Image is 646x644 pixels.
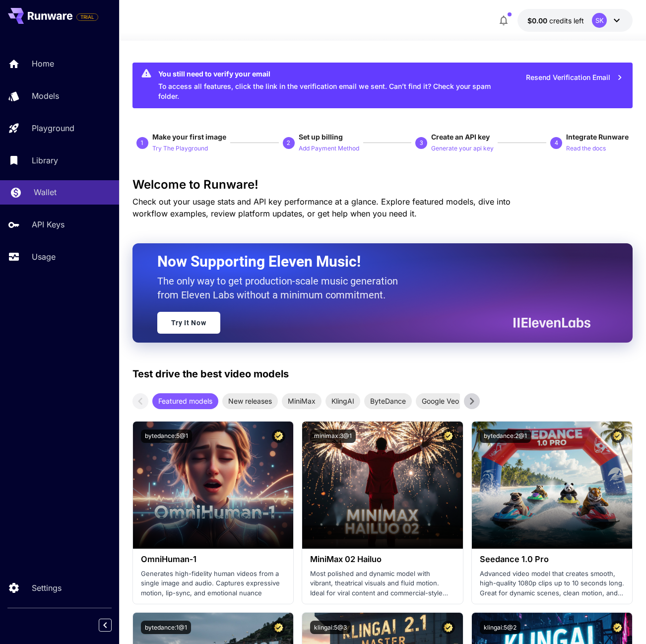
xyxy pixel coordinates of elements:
button: klingai:5@3 [310,621,351,634]
button: klingai:5@2 [480,621,520,634]
p: 2 [287,139,290,147]
button: Certified Model – Vetted for best performance and includes a commercial license. [272,429,285,443]
p: Usage [32,251,56,263]
p: Most polished and dynamic model with vibrant, theatrical visuals and fluid motion. Ideal for vira... [310,569,455,598]
button: Try The Playground [152,142,208,154]
div: New releases [222,393,278,409]
p: Add Payment Method [299,144,359,153]
button: Certified Model – Vetted for best performance and includes a commercial license. [442,429,455,443]
span: KlingAI [325,396,360,406]
div: You still need to verify your email [158,69,497,79]
span: $0.00 [527,16,549,25]
button: bytedance:2@1 [480,429,531,443]
p: Settings [32,582,62,594]
p: 3 [420,139,423,147]
button: $0.00SK [517,9,633,32]
img: alt [472,422,633,549]
button: Certified Model – Vetted for best performance and includes a commercial license. [611,621,624,634]
p: Models [32,90,59,102]
span: TRIAL [77,13,98,21]
span: Make your first image [152,133,226,141]
button: Certified Model – Vetted for best performance and includes a commercial license. [272,621,285,634]
p: Library [32,154,58,166]
span: Add your payment card to enable full platform functionality. [76,11,98,23]
p: Read the docs [566,144,606,153]
p: Playground [32,122,74,134]
button: bytedance:1@1 [141,621,191,634]
p: API Keys [32,218,65,230]
button: Resend Verification Email [520,68,629,88]
span: credits left [549,16,584,25]
h3: Welcome to Runware! [132,178,633,192]
div: SK [592,13,607,28]
img: alt [133,422,294,549]
div: Featured models [152,393,218,409]
p: Generates high-fidelity human videos from a single image and audio. Captures expressive motion, l... [141,569,286,598]
h3: MiniMax 02 Hailuo [310,555,455,564]
h3: Seedance 1.0 Pro [480,555,625,564]
div: KlingAI [325,393,360,409]
div: Google Veo [416,393,465,409]
div: ByteDance [364,393,412,409]
p: 4 [555,139,558,147]
div: MiniMax [282,393,322,409]
button: Certified Model – Vetted for best performance and includes a commercial license. [611,429,624,443]
img: alt [302,422,463,549]
span: Check out your usage stats and API key performance at a glance. Explore featured models, dive int... [132,197,511,218]
p: Generate your api key [431,144,494,153]
h2: Now Supporting Eleven Music! [157,252,583,271]
div: $0.00 [527,15,584,26]
p: Wallet [34,186,57,198]
span: Set up billing [299,133,343,141]
span: Integrate Runware [566,133,629,141]
span: New releases [222,396,278,406]
p: Try The Playground [152,144,208,153]
button: minimax:3@1 [310,429,356,443]
h3: OmniHuman‑1 [141,555,286,564]
button: Read the docs [566,142,606,154]
p: The only way to get production-scale music generation from Eleven Labs without a minimum commitment. [157,274,405,302]
p: Test drive the best video models [132,366,289,381]
span: Create an API key [431,133,490,141]
span: ByteDance [364,396,412,406]
button: bytedance:5@1 [141,429,192,443]
div: Collapse sidebar [106,616,119,634]
span: MiniMax [282,396,322,406]
button: Generate your api key [431,142,494,154]
p: 1 [140,139,144,147]
p: Home [32,58,54,70]
button: Collapse sidebar [99,619,112,632]
span: Featured models [152,396,218,406]
button: Add Payment Method [299,142,359,154]
a: Try It Now [157,312,220,334]
div: To access all features, click the link in the verification email we sent. Can’t find it? Check yo... [158,66,497,105]
button: Certified Model – Vetted for best performance and includes a commercial license. [442,621,455,634]
span: Google Veo [416,396,465,406]
p: Advanced video model that creates smooth, high-quality 1080p clips up to 10 seconds long. Great f... [480,569,625,598]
